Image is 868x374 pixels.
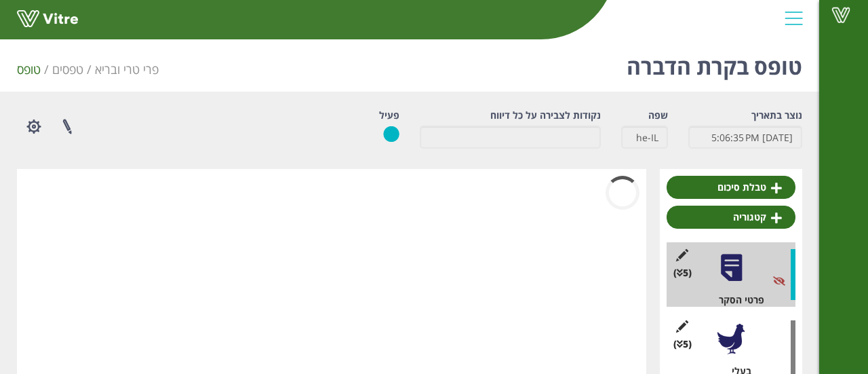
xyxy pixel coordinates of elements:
label: שפה [648,109,668,122]
h1: טופס בקרת הדברה [627,34,802,92]
span: 408 [95,61,159,77]
span: (5 ) [673,337,692,351]
li: טופס [17,61,52,79]
a: טבלת סיכום [667,176,795,199]
img: yes [383,126,399,143]
div: פרטי הסקר [677,293,795,307]
a: קטגוריה [667,206,795,229]
a: טפסים [52,61,83,77]
label: נקודות לצבירה על כל דיווח [490,109,601,122]
label: פעיל [379,109,399,122]
span: (5 ) [673,266,692,280]
label: נוצר בתאריך [751,109,802,122]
